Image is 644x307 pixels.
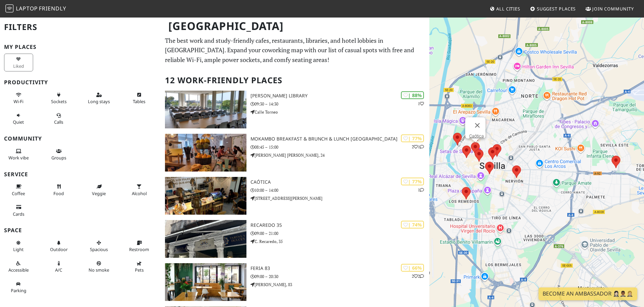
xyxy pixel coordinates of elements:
[165,70,425,91] h2: 12 Work-Friendly Places
[13,119,24,125] span: Quiet
[55,267,62,273] span: Air conditioned
[44,146,73,163] button: Groups
[13,211,24,217] span: Credit cards
[165,220,246,258] img: Recaredo 35
[11,287,26,294] span: Parking
[5,3,66,15] a: LaptopFriendly LaptopFriendly
[412,144,424,150] p: 2 1
[4,89,33,107] button: Wi-Fi
[592,6,634,12] span: Join Community
[39,5,66,12] span: Friendly
[88,98,110,104] span: Long stays
[251,266,429,271] h3: Feria 83
[50,246,68,252] span: Outdoor area
[4,146,33,163] button: Work vibe
[583,3,637,15] a: Join Community
[401,134,424,142] div: | 77%
[4,79,157,86] h3: Productivity
[12,190,25,196] span: Coffee
[401,178,424,185] div: | 77%
[4,181,33,199] button: Coffee
[165,177,246,215] img: Caótica
[14,98,23,104] span: Stable Wi-Fi
[89,267,109,273] span: Smoke free
[132,190,147,196] span: Alcohol
[4,44,157,50] h3: My Places
[418,187,424,193] p: 1
[161,263,429,301] a: Feria 83 | 66% 22 Feria 83 09:00 – 20:30 [PERSON_NAME], 83
[251,109,429,115] p: Calle Torneo
[251,144,429,150] p: 08:45 – 15:00
[251,101,429,107] p: 09:30 – 14:30
[418,100,424,107] p: 1
[92,190,106,196] span: Veggie
[125,89,154,107] button: Tables
[8,267,29,273] span: Accessible
[469,133,484,139] a: Caótica
[4,278,33,296] button: Parking
[487,3,523,15] a: All Cities
[51,98,67,104] span: Power sockets
[251,195,429,202] p: [STREET_ADDRESS][PERSON_NAME]
[401,264,424,272] div: | 66%
[135,267,144,273] span: Pet friendly
[44,110,73,128] button: Calls
[165,263,246,301] img: Feria 83
[251,93,429,99] h3: [PERSON_NAME] Library
[4,237,33,255] button: Light
[4,171,157,178] h3: Service
[16,5,38,12] span: Laptop
[85,181,114,199] button: Veggie
[129,246,149,252] span: Restroom
[251,152,429,158] p: [PERSON_NAME] [PERSON_NAME], 24
[54,119,63,125] span: Video/audio calls
[161,220,429,258] a: Recaredo 35 | 74% Recaredo 35 09:00 – 21:00 C. Recaredo, 35
[401,91,424,99] div: | 88%
[4,202,33,219] button: Cards
[165,36,425,65] p: The best work and study-friendly cafes, restaurants, libraries, and hotel lobbies in [GEOGRAPHIC_...
[8,155,29,161] span: People working
[44,181,73,199] button: Food
[251,187,429,193] p: 10:00 – 14:00
[4,258,33,276] button: Accessible
[496,6,520,12] span: All Cities
[125,258,154,276] button: Pets
[5,4,14,12] img: LaptopFriendly
[125,237,154,255] button: Restroom
[85,237,114,255] button: Spacious
[251,179,429,185] h3: Caótica
[85,258,114,276] button: No smoke
[537,6,576,12] span: Suggest Places
[44,237,73,255] button: Outdoor
[13,246,24,252] span: Natural light
[412,273,424,279] p: 2 2
[165,91,246,128] img: Felipe González Márquez Library
[401,221,424,228] div: | 74%
[251,281,429,288] p: [PERSON_NAME], 83
[51,155,66,161] span: Group tables
[251,273,429,280] p: 09:00 – 20:30
[53,190,64,196] span: Food
[251,222,429,228] h3: Recaredo 35
[4,135,157,142] h3: Community
[251,230,429,237] p: 09:00 – 21:00
[44,89,73,107] button: Sockets
[165,134,246,172] img: Mokambo Breakfast & Brunch & Lunch Sevilla
[161,177,429,215] a: Caótica | 77% 1 Caótica 10:00 – 14:00 [STREET_ADDRESS][PERSON_NAME]
[469,117,485,133] button: Cerrar
[163,17,428,35] h1: [GEOGRAPHIC_DATA]
[251,238,429,245] p: C. Recaredo, 35
[4,227,157,234] h3: Space
[539,287,637,300] a: Become an Ambassador 🤵🏻‍♀️🤵🏾‍♂️🤵🏼‍♀️
[125,181,154,199] button: Alcohol
[133,98,145,104] span: Work-friendly tables
[161,91,429,128] a: Felipe González Márquez Library | 88% 1 [PERSON_NAME] Library 09:30 – 14:30 Calle Torneo
[90,246,108,252] span: Spacious
[251,136,429,142] h3: Mokambo Breakfast & Brunch & Lunch [GEOGRAPHIC_DATA]
[161,134,429,172] a: Mokambo Breakfast & Brunch & Lunch Sevilla | 77% 21 Mokambo Breakfast & Brunch & Lunch [GEOGRAPHI...
[4,17,157,37] h2: Filters
[527,3,579,15] a: Suggest Places
[85,89,114,107] button: Long stays
[44,258,73,276] button: A/C
[4,110,33,128] button: Quiet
